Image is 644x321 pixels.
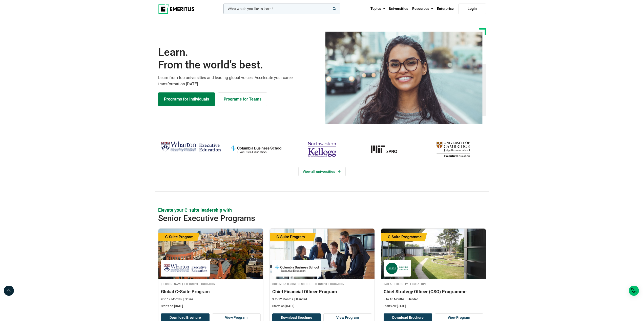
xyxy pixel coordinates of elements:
[161,288,261,295] h3: Global C-Suite Program
[270,229,375,311] a: Finance Course by Columbia Business School Executive Education - September 29, 2025 Columbia Busi...
[158,229,263,279] img: Global C-Suite Program | Online Leadership Course
[423,139,483,159] img: cambridge-judge-business-school
[357,139,418,159] a: MIT-xPRO
[406,297,418,302] p: Blended
[183,297,193,302] p: Online
[158,92,215,106] a: Explore Programs
[292,139,352,159] img: northwestern-kellogg
[223,4,340,14] input: woocommerce-product-search-field-0
[270,229,375,279] img: Chief Financial Officer Program | Online Finance Course
[161,139,221,154] img: Wharton Executive Education
[158,213,453,223] h2: Senior Executive Programs
[275,263,319,274] img: Columbia Business School Executive Education
[158,207,486,213] p: Elevate your C-suite leadership with
[397,304,406,308] span: [DATE]
[384,297,404,302] p: 8 to 10 Months
[158,46,319,71] h1: Learn.
[158,229,263,311] a: Leadership Course by Wharton Executive Education - September 24, 2025 Wharton Executive Education...
[384,304,483,308] p: Starts on:
[158,75,319,87] p: Learn from top universities and leading global voices. Accelerate your career transformation [DATE].
[161,297,182,302] p: 9 to 12 Months
[381,229,486,311] a: Leadership Course by INSEAD Executive Education - October 14, 2025 INSEAD Executive Education INS...
[294,297,307,302] p: Blended
[161,304,261,308] p: Starts on:
[285,304,294,308] span: [DATE]
[272,304,372,308] p: Starts on:
[384,288,483,295] h3: Chief Strategy Officer (CSO) Programme
[272,282,372,286] h4: Columbia Business School Executive Education
[226,139,287,159] img: columbia-business-school
[325,32,483,124] img: Learn from the world's best
[161,282,261,286] h4: [PERSON_NAME] Executive Education
[218,92,267,106] a: Explore for Business
[381,229,486,279] img: Chief Strategy Officer (CSO) Programme | Online Leadership Course
[272,288,372,295] h3: Chief Financial Officer Program
[357,139,418,159] img: MIT xPRO
[458,4,486,14] a: Login
[163,263,207,274] img: Wharton Executive Education
[386,263,408,274] img: INSEAD Executive Education
[298,167,346,176] a: View Universities
[384,282,483,286] h4: INSEAD Executive Education
[174,304,183,308] span: [DATE]
[158,59,319,71] span: From the world’s best.
[272,297,293,302] p: 9 to 12 Months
